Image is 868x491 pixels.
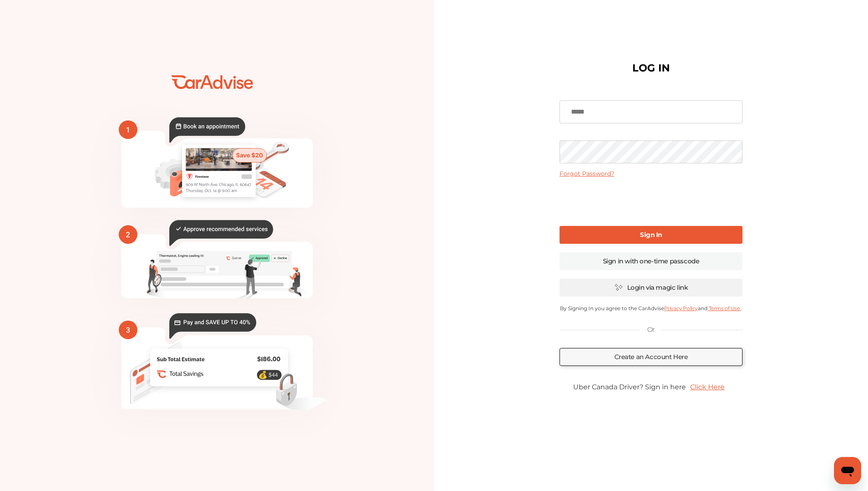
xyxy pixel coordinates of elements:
a: Create an Account Here [560,348,742,366]
a: Forgot Password? [560,170,614,177]
h1: LOG IN [632,64,670,72]
img: magic_icon.32c66aac.svg [614,283,623,291]
a: Privacy Policy [664,305,698,311]
iframe: reCAPTCHA [586,184,716,217]
a: Sign in with one-time passcode [560,252,742,270]
a: Click Here [686,379,729,395]
iframe: Button to launch messaging window [834,457,861,484]
a: Terms of Use [708,305,741,311]
p: By Signing In you agree to the CarAdvise and . [560,305,742,311]
text: 💰 [258,371,268,380]
a: Login via magic link [560,279,742,297]
a: Sign In [560,226,742,244]
b: Sign In [640,231,662,239]
p: Or [647,325,655,334]
span: Uber Canada Driver? Sign in here [573,383,686,391]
